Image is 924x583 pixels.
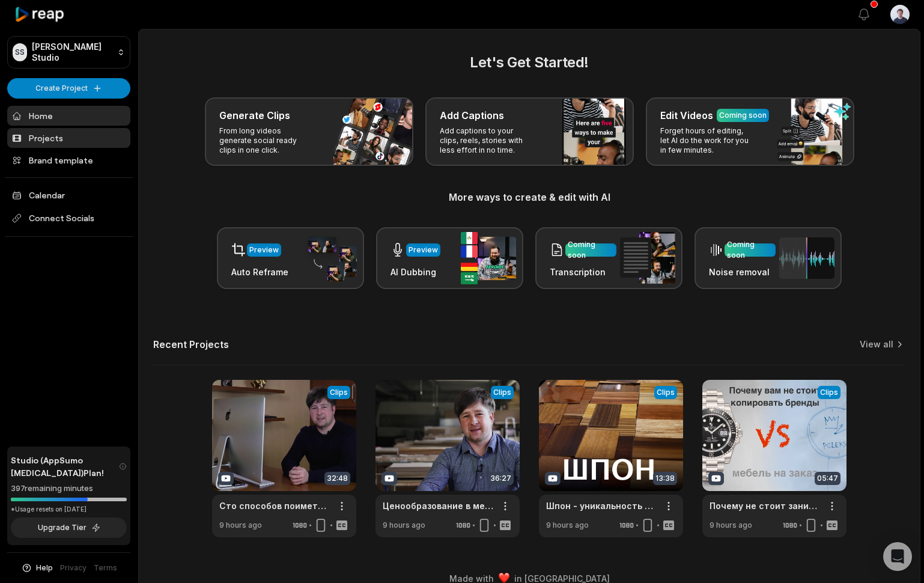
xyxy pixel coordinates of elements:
div: *Usage resets on [DATE] [11,505,127,514]
h3: Noise removal [709,266,776,278]
a: Privacy [60,563,87,573]
span: Connect Socials [7,207,130,229]
a: Brand template [7,150,130,170]
a: Calendar [7,185,130,205]
button: Create Project [7,78,130,99]
a: Ценообразование в мебели [383,499,493,512]
div: 397 remaining minutes [11,483,127,495]
div: Coming soon [568,239,614,261]
h3: Generate Clips [219,108,290,123]
button: Upgrade Tier [11,517,127,538]
div: Preview [409,245,438,255]
p: From long videos generate social ready clips in one click. [219,126,312,155]
a: Terms [94,563,117,573]
span: Studio (AppSumo [MEDICAL_DATA]) Plan! [11,454,119,479]
p: Forget hours of editing, let AI do the work for you in few minutes. [660,126,753,155]
p: Add captions to your clips, reels, stories with less effort in no time. [440,126,533,155]
h3: Auto Reframe [231,266,288,278]
img: auto_reframe.png [302,235,357,282]
img: transcription.png [620,232,675,284]
h2: Let's Get Started! [153,52,905,73]
a: View all [860,338,893,350]
p: [PERSON_NAME] Studio [32,41,112,63]
div: Coming soon [719,110,767,121]
div: Preview [249,245,279,255]
a: Projects [7,128,130,148]
a: Почему не стоит заниматься копированием в [GEOGRAPHIC_DATA] [710,499,820,512]
a: Сто способов поиметь исполнителя [219,499,330,512]
div: Coming soon [727,239,773,261]
span: Help [36,563,53,573]
img: noise_removal.png [779,237,834,279]
div: Open Intercom Messenger [883,542,912,571]
a: Шпон - уникальность и разнообразие для вашего интерьера [546,499,657,512]
h3: Transcription [550,266,616,278]
h3: More ways to create & edit with AI [153,190,905,204]
h2: Recent Projects [153,338,229,350]
a: Home [7,106,130,126]
img: ai_dubbing.png [461,232,516,284]
button: Help [21,563,53,573]
h3: Edit Videos [660,108,713,123]
h3: AI Dubbing [391,266,440,278]
h3: Add Captions [440,108,504,123]
div: SS [13,43,27,61]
